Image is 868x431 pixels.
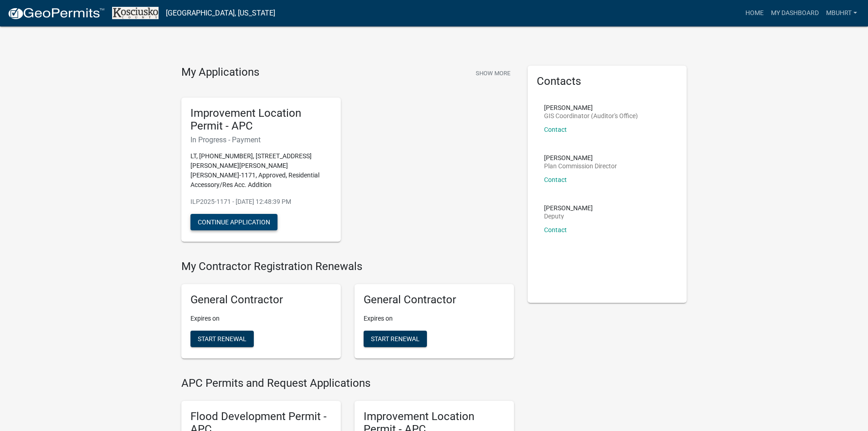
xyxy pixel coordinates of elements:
p: [PERSON_NAME] [544,155,617,161]
h4: My Contractor Registration Renewals [181,260,514,273]
p: [PERSON_NAME] [544,205,593,211]
h5: General Contractor [364,293,505,306]
img: Kosciusko County, Indiana [112,7,159,19]
p: Plan Commission Director [544,163,617,169]
button: Start Renewal [190,331,254,347]
wm-registration-list-section: My Contractor Registration Renewals [181,260,514,366]
p: [PERSON_NAME] [544,104,638,111]
p: ILP2025-1171 - [DATE] 12:48:39 PM [190,197,332,207]
a: Home [742,5,767,22]
a: MBUHRT [822,5,861,22]
h5: Improvement Location Permit - APC [190,107,332,133]
button: Continue Application [190,214,277,230]
span: Start Renewal [371,335,420,342]
p: Deputy [544,213,593,219]
button: Show More [472,66,514,81]
p: Expires on [190,314,332,323]
a: [GEOGRAPHIC_DATA], [US_STATE] [166,5,275,21]
span: Start Renewal [198,335,247,342]
button: Start Renewal [364,331,427,347]
p: Expires on [364,314,505,323]
h4: My Applications [181,66,259,79]
h6: In Progress - Payment [190,135,332,144]
a: My Dashboard [767,5,822,22]
h5: Contacts [537,75,678,88]
a: Contact [544,176,567,183]
h5: General Contractor [190,293,332,306]
a: Contact [544,226,567,234]
h4: APC Permits and Request Applications [181,377,514,390]
p: LT, [PHONE_NUMBER], [STREET_ADDRESS][PERSON_NAME][PERSON_NAME][PERSON_NAME]-1171, Approved, Resid... [190,151,332,190]
p: GIS Coordinator (Auditor's Office) [544,113,638,119]
a: Contact [544,126,567,133]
